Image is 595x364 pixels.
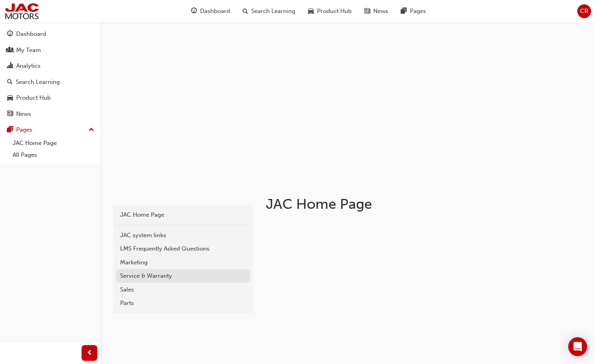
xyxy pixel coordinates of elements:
[577,4,591,18] button: CR
[7,111,13,118] span: news-icon
[9,149,97,161] a: All Pages
[120,299,246,308] div: Parts
[16,46,41,55] div: My Team
[3,91,97,105] a: Product Hub
[89,125,94,135] span: up-icon
[116,228,250,242] a: JAC system links
[7,79,13,86] span: search-icon
[116,283,250,297] a: Sales
[120,285,246,294] div: Sales
[191,6,197,16] span: guage-icon
[16,93,51,102] div: Product Hub
[7,47,13,54] span: people-icon
[3,43,97,58] a: My Team
[302,3,358,19] a: car-iconProduct Hub
[580,7,588,16] span: CR
[4,2,40,20] img: jac-portal
[16,78,60,87] div: Search Learning
[120,231,246,240] div: JAC system links
[16,125,32,134] div: Pages
[116,256,250,269] a: Marketing
[395,3,432,19] a: pages-iconPages
[116,242,250,256] a: LMS Frequently Asked Questions
[200,7,230,16] span: Dashboard
[243,6,248,16] span: search-icon
[317,7,352,16] span: Product Hub
[3,123,97,137] button: Pages
[87,348,93,358] span: prev-icon
[308,6,314,16] span: car-icon
[401,6,407,16] span: pages-icon
[3,27,97,41] a: Dashboard
[9,137,97,149] a: JAC Home Page
[116,296,250,310] a: Parts
[120,210,246,219] div: JAC Home Page
[3,107,97,121] a: News
[7,31,13,38] span: guage-icon
[120,244,246,253] div: LMS Frequently Asked Questions
[410,7,426,16] span: Pages
[236,3,302,19] a: search-iconSearch Learning
[373,7,388,16] span: News
[3,59,97,73] a: Analytics
[116,208,250,222] a: JAC Home Page
[568,337,587,356] div: Open Intercom Messenger
[120,271,246,280] div: Service & Warranty
[364,6,370,16] span: news-icon
[16,110,31,119] div: News
[120,258,246,267] div: Marketing
[251,7,295,16] span: Search Learning
[116,269,250,283] a: Service & Warranty
[16,30,46,39] div: Dashboard
[185,3,236,19] a: guage-iconDashboard
[7,63,13,70] span: chart-icon
[358,3,395,19] a: news-iconNews
[266,195,524,213] h1: JAC Home Page
[7,95,13,102] span: car-icon
[3,25,97,123] button: DashboardMy TeamAnalyticsSearch LearningProduct HubNews
[3,75,97,89] a: Search Learning
[7,126,13,134] span: pages-icon
[16,61,41,71] div: Analytics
